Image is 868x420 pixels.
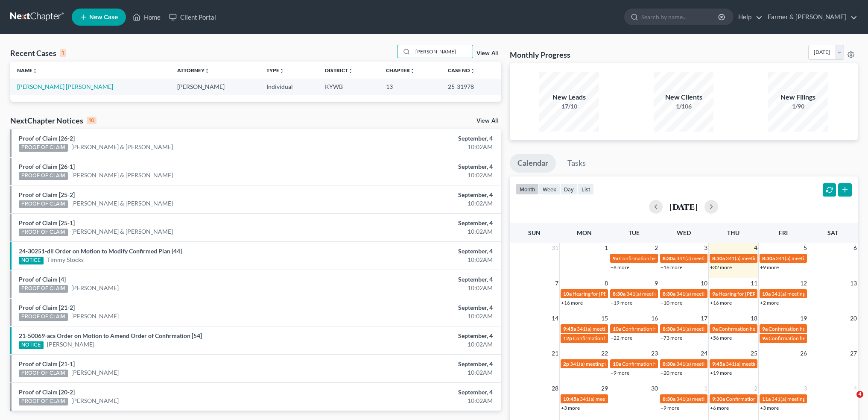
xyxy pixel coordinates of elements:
div: 1 [60,49,66,57]
a: [PERSON_NAME] [PERSON_NAME] [17,83,113,90]
span: 15 [600,313,609,323]
a: [PERSON_NAME] [47,340,94,349]
a: Home [129,9,165,25]
a: Tasks [560,154,593,173]
span: Mon [577,229,592,236]
a: View All [476,50,498,56]
span: 8:30a [663,291,675,297]
span: Sat [827,229,838,236]
span: 31 [551,243,559,253]
span: 5 [803,243,808,253]
a: Districtunfold_more [325,67,353,73]
div: 10:02AM [340,199,493,208]
div: 10:02AM [340,368,493,377]
span: 7 [554,278,559,288]
div: 1/106 [654,102,713,111]
span: 10a [613,361,621,367]
span: 2 [654,243,659,253]
a: Proof of Claim [21-1] [19,360,75,367]
i: unfold_more [348,68,353,73]
a: Help [734,9,763,25]
a: +6 more [710,405,729,411]
div: September, 4 [340,162,493,171]
a: +16 more [660,264,682,270]
i: unfold_more [205,68,210,73]
span: 20 [849,313,858,323]
input: Search by name... [413,45,473,58]
a: [PERSON_NAME] & [PERSON_NAME] [71,199,173,208]
div: 10:02AM [340,171,493,179]
span: 19 [799,313,808,323]
a: Farmer & [PERSON_NAME] [763,9,857,25]
span: 11a [762,396,771,402]
div: 10 [87,117,96,124]
span: 9:30a [712,396,725,402]
div: September, 4 [340,388,493,397]
span: 341(a) meeting for [PERSON_NAME] & [PERSON_NAME] [626,291,754,297]
a: +19 more [710,370,732,376]
span: 8:30a [663,361,675,367]
a: +16 more [561,300,583,306]
span: 8:30a [613,291,625,297]
i: unfold_more [410,68,415,73]
span: 9a [613,255,618,261]
a: [PERSON_NAME] & [PERSON_NAME] [71,227,173,236]
button: list [578,183,594,195]
a: [PERSON_NAME] [71,284,119,292]
span: Sun [528,229,541,236]
td: 13 [379,79,441,94]
div: New Clients [654,92,713,102]
span: 3 [803,383,808,394]
span: 10a [762,291,771,297]
span: 27 [849,348,858,358]
div: 10:02AM [340,312,493,320]
div: September, 4 [340,247,493,256]
span: 23 [650,348,659,358]
a: [PERSON_NAME] [71,312,119,320]
span: 9a [762,335,768,341]
a: +9 more [760,264,779,270]
div: 10:02AM [340,227,493,236]
input: Search by name... [641,9,719,25]
span: Fri [779,229,788,236]
span: Confirmation hearing for [PERSON_NAME] & [PERSON_NAME] [573,335,715,341]
a: Proof of Claim [4] [19,276,66,283]
span: 341(a) meeting for [PERSON_NAME] [676,255,759,261]
div: NextChapter Notices [10,115,96,126]
span: Confirmation hearing for [PERSON_NAME] [726,396,823,402]
div: 10:02AM [340,143,493,151]
span: 341(a) meeting for [PERSON_NAME] [676,291,759,297]
a: Attorneyunfold_more [177,67,210,73]
span: 10 [700,278,708,288]
td: KYWB [318,79,379,94]
td: [PERSON_NAME] [170,79,260,94]
a: Proof of Claim [26-1] [19,163,75,170]
span: 11 [750,278,758,288]
span: Wed [677,229,691,236]
div: PROOF OF CLAIM [19,229,68,236]
a: 21-50069-acs Order on Motion to Amend Order of Confirmation [54] [19,332,202,339]
div: 10:02AM [340,397,493,405]
span: 3 [703,243,708,253]
span: Hearing for [PERSON_NAME] [719,291,785,297]
div: PROOF OF CLAIM [19,398,68,405]
div: PROOF OF CLAIM [19,285,68,293]
span: 341(a) meeting for [PERSON_NAME] [676,361,759,367]
span: 9a [712,291,718,297]
span: 4 [856,391,863,398]
div: September, 4 [340,191,493,199]
span: 341(a) meeting for [PERSON_NAME] [676,396,759,402]
a: Proof of Claim [20-2] [19,388,75,396]
span: 9 [654,278,659,288]
div: Recent Cases [10,48,66,58]
a: +20 more [660,370,682,376]
div: 10:02AM [340,340,493,349]
td: 25-31978 [441,79,501,94]
a: +2 more [760,300,779,306]
span: 26 [799,348,808,358]
a: +9 more [611,370,629,376]
span: 10a [563,291,572,297]
span: 4 [853,383,858,394]
a: Client Portal [165,9,220,25]
a: Proof of Claim [26-2] [19,135,75,142]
